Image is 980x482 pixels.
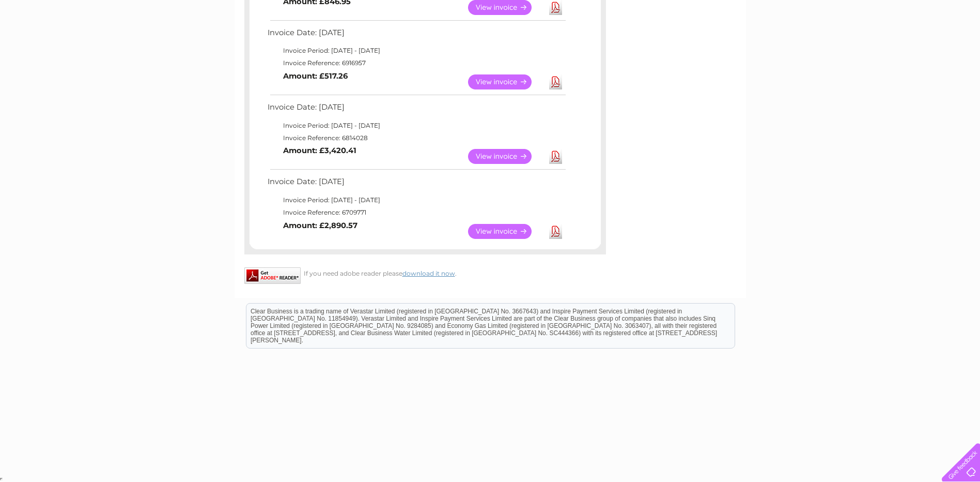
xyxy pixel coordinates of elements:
[34,27,87,58] img: logo.png
[283,146,356,155] b: Amount: £3,420.41
[265,26,567,45] td: Invoice Date: [DATE]
[265,119,567,132] td: Invoice Period: [DATE] - [DATE]
[549,74,562,89] a: Download
[549,224,562,239] a: Download
[785,5,857,18] a: 0333 014 3131
[283,221,357,230] b: Amount: £2,890.57
[283,71,348,81] b: Amount: £517.26
[244,267,606,277] div: If you need adobe reader please .
[265,100,567,119] td: Invoice Date: [DATE]
[265,132,567,144] td: Invoice Reference: 6814028
[798,44,818,52] a: Water
[911,44,937,52] a: Contact
[468,149,544,164] a: View
[890,44,905,52] a: Blog
[265,44,567,57] td: Invoice Period: [DATE] - [DATE]
[265,57,567,69] td: Invoice Reference: 6916957
[468,74,544,89] a: View
[853,44,884,52] a: Telecoms
[549,149,562,164] a: Download
[265,175,567,194] td: Invoice Date: [DATE]
[246,6,735,50] div: Clear Business is a trading name of Verastar Limited (registered in [GEOGRAPHIC_DATA] No. 3667643...
[824,44,847,52] a: Energy
[265,194,567,206] td: Invoice Period: [DATE] - [DATE]
[265,206,567,219] td: Invoice Reference: 6709771
[468,224,544,239] a: View
[946,44,970,52] a: Log out
[402,269,455,277] a: download it now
